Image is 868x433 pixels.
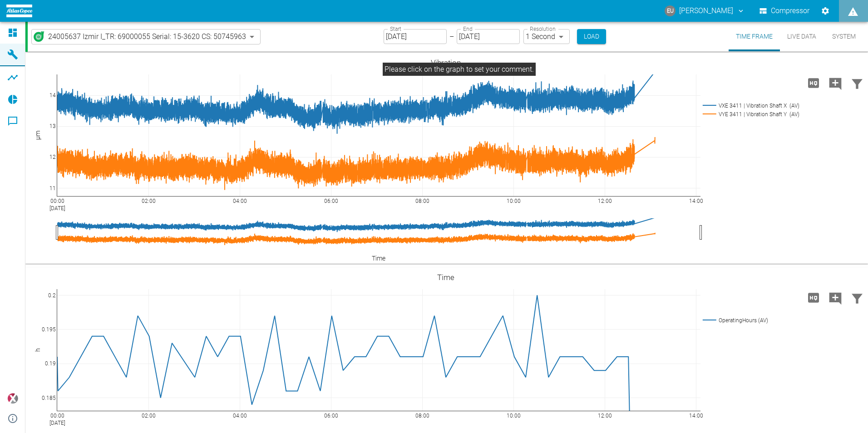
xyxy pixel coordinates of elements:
span: Load high Res [803,78,824,87]
span: Load high Res [803,293,824,301]
button: Add comment [824,286,846,310]
span: 24005637 Izmir I_TR: 69000055 Serial: 15-3620 CS: 50745963 [48,31,246,42]
button: Load [577,29,606,44]
button: Filter Chart Data [846,286,868,310]
button: Add comment [824,71,846,95]
button: Settings [817,3,833,19]
div: EU [665,5,676,16]
button: Compressor [758,3,812,19]
button: System [824,22,864,51]
label: Start [390,25,401,33]
p: – [449,31,454,42]
img: logo [6,5,32,17]
button: Filter Chart Data [846,71,868,95]
input: MM/DD/YYYY [457,29,520,44]
label: Resolution [530,25,555,33]
button: ercan.ulucak@habas.com.tr [663,3,746,19]
a: 24005637 Izmir I_TR: 69000055 Serial: 15-3620 CS: 50745963 [34,31,246,42]
img: Xplore Logo [7,393,18,404]
label: End [463,25,472,33]
input: MM/DD/YYYY [384,29,447,44]
button: Time Frame [729,22,780,51]
button: Live Data [780,22,824,51]
div: 1 Second [523,29,570,44]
